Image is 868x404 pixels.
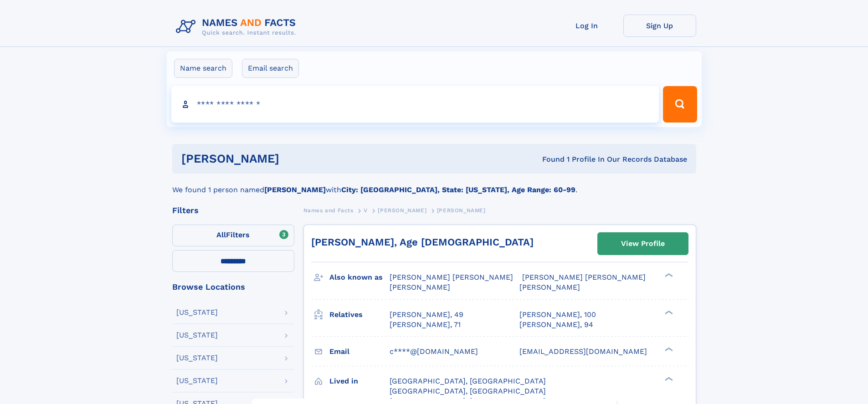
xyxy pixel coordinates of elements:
[390,377,546,385] span: [GEOGRAPHIC_DATA], [GEOGRAPHIC_DATA]
[172,174,696,195] div: We found 1 person named with .
[663,272,673,278] div: ❯
[378,205,426,216] a: [PERSON_NAME]
[663,376,673,382] div: ❯
[390,283,450,291] span: [PERSON_NAME]
[390,320,461,330] a: [PERSON_NAME], 71
[364,207,368,214] span: V
[519,347,647,356] span: [EMAIL_ADDRESS][DOMAIN_NAME]
[364,205,368,216] a: V
[171,86,659,123] input: search input
[181,153,411,164] h1: [PERSON_NAME]
[172,225,294,246] label: Filters
[519,283,580,291] span: [PERSON_NAME]
[390,310,463,320] a: [PERSON_NAME], 49
[663,86,697,123] button: Search Button
[621,233,665,254] div: View Profile
[519,310,596,320] a: [PERSON_NAME], 100
[174,59,232,78] label: Name search
[176,377,218,384] div: [US_STATE]
[341,185,575,194] b: City: [GEOGRAPHIC_DATA], State: [US_STATE], Age Range: 60-99
[598,233,688,255] a: View Profile
[216,230,226,239] span: All
[522,273,646,281] span: [PERSON_NAME] [PERSON_NAME]
[411,154,687,164] div: Found 1 Profile In Our Records Database
[303,205,354,216] a: Names and Facts
[242,59,299,78] label: Email search
[519,320,593,330] a: [PERSON_NAME], 94
[311,236,534,248] a: [PERSON_NAME], Age [DEMOGRAPHIC_DATA]
[437,207,486,214] span: [PERSON_NAME]
[176,309,218,316] div: [US_STATE]
[663,346,673,352] div: ❯
[550,15,623,37] a: Log In
[172,206,294,215] div: Filters
[329,270,390,285] h3: Also known as
[264,185,326,194] b: [PERSON_NAME]
[176,332,218,339] div: [US_STATE]
[390,273,513,281] span: [PERSON_NAME] [PERSON_NAME]
[176,354,218,362] div: [US_STATE]
[623,15,696,37] a: Sign Up
[329,373,390,389] h3: Lived in
[378,207,426,214] span: [PERSON_NAME]
[663,309,673,315] div: ❯
[172,15,303,39] img: Logo Names and Facts
[390,387,546,395] span: [GEOGRAPHIC_DATA], [GEOGRAPHIC_DATA]
[329,344,390,359] h3: Email
[172,283,294,291] div: Browse Locations
[329,307,390,322] h3: Relatives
